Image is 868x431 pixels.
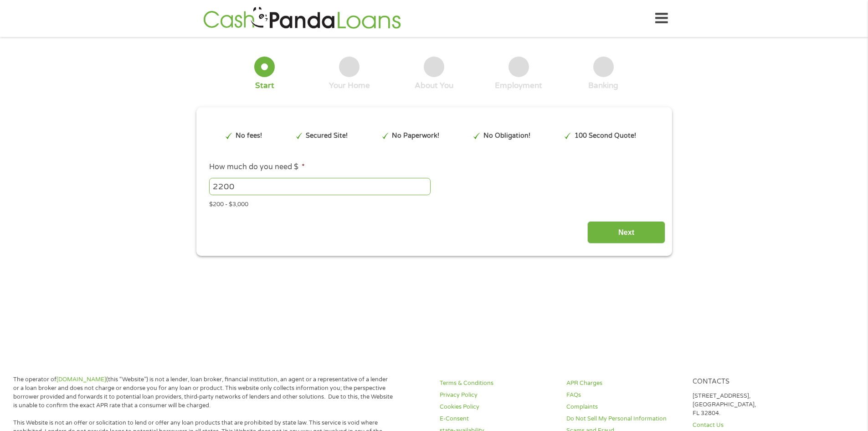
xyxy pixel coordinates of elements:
[483,131,530,141] p: No Obligation!
[440,379,555,388] a: Terms & Conditions
[693,392,808,418] p: [STREET_ADDRESS], [GEOGRAPHIC_DATA], FL 32804.
[209,162,305,172] label: How much do you need $
[236,131,262,141] p: No fees!
[200,5,404,31] img: GetLoanNow Logo
[566,415,682,423] a: Do Not Sell My Personal Information
[566,403,682,411] a: Complaints
[587,221,665,244] input: Next
[415,81,453,91] div: About You
[566,391,682,400] a: FAQs
[329,81,370,91] div: Your Home
[440,415,555,423] a: E-Consent
[440,391,555,400] a: Privacy Policy
[56,376,106,383] a: [DOMAIN_NAME]
[209,197,658,209] div: $200 - $3,000
[693,378,808,386] h4: Contacts
[588,81,618,91] div: Banking
[13,375,393,410] p: The operator of (this “Website”) is not a lender, loan broker, financial institution, an agent or...
[255,81,274,91] div: Start
[440,403,555,411] a: Cookies Policy
[392,131,439,141] p: No Paperwork!
[566,379,682,388] a: APR Charges
[495,81,542,91] div: Employment
[306,131,348,141] p: Secured Site!
[575,131,636,141] p: 100 Second Quote!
